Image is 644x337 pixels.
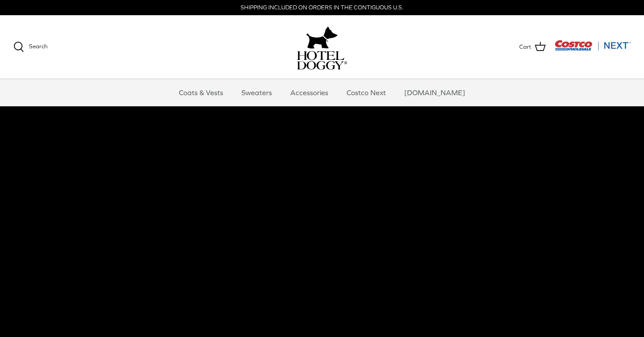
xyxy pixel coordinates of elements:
[13,42,47,52] a: Search
[519,41,546,53] a: Cart
[339,79,394,106] a: Costco Next
[233,79,280,106] a: Sweaters
[519,42,531,52] span: Cart
[297,24,347,70] a: hoteldoggy.com hoteldoggycom
[555,40,631,51] img: Costco Next
[282,79,336,106] a: Accessories
[297,51,347,70] img: hoteldoggycom
[396,79,473,106] a: [DOMAIN_NAME]
[171,79,231,106] a: Coats & Vests
[306,24,338,51] img: hoteldoggy.com
[555,46,631,52] a: Visit Costco Next
[29,43,47,50] span: Search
